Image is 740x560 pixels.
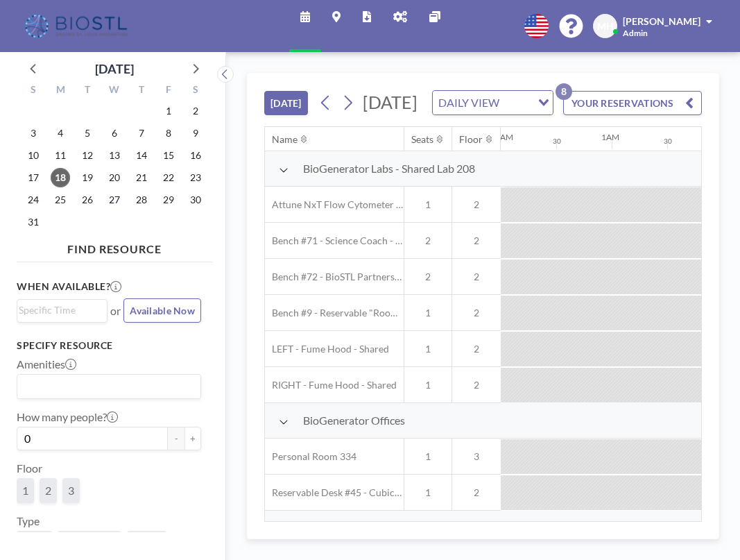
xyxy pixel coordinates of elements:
span: 2 [452,235,501,247]
span: Bench #71 - Science Coach - BioSTL Bench [265,235,404,247]
span: 1 [404,198,451,211]
div: S [20,82,47,100]
span: Sunday, August 17, 2025 [24,168,43,187]
span: 1 [404,343,451,355]
span: Conference Rooms [303,521,394,535]
span: Friday, August 1, 2025 [159,101,178,121]
span: BioGenerator Offices [303,414,405,427]
span: Friday, August 8, 2025 [159,124,178,143]
div: Floor [459,133,483,146]
span: Tuesday, August 12, 2025 [78,146,97,165]
span: Monday, August 4, 2025 [51,124,70,143]
input: Search for option [19,377,193,396]
div: 12AM [490,132,513,142]
span: 1 [404,450,451,463]
div: T [128,82,155,100]
div: F [155,82,182,100]
span: Monday, August 11, 2025 [51,146,70,165]
span: 1 [404,486,451,499]
span: Bench #9 - Reservable "RoomZilla" Bench [265,307,404,319]
span: Monday, August 25, 2025 [51,190,70,210]
span: Attune NxT Flow Cytometer - Bench #25 [265,198,404,211]
span: Friday, August 15, 2025 [159,146,178,165]
span: Personal Room 334 [265,450,356,463]
div: Search for option [17,375,200,398]
span: Bench #72 - BioSTL Partnerships & Apprenticeships Bench [265,271,404,283]
span: Monday, August 18, 2025 [51,168,70,187]
span: 1 [22,484,28,498]
button: - [168,427,184,450]
input: Search for option [19,303,99,318]
span: 2 [452,271,501,283]
span: Admin [623,28,648,38]
span: 1 [404,307,451,319]
span: Thursday, August 7, 2025 [132,124,151,143]
div: Search for option [17,300,107,321]
span: Thursday, August 14, 2025 [132,146,151,165]
span: Sunday, August 10, 2025 [24,146,43,165]
span: [DATE] [363,92,418,112]
span: BioGenerator Labs - Shared Lab 208 [303,162,475,176]
span: DAILY VIEW [436,94,502,112]
p: 8 [556,83,572,100]
span: Tuesday, August 19, 2025 [78,168,97,187]
span: Wednesday, August 6, 2025 [105,124,124,143]
span: Tuesday, August 26, 2025 [78,190,97,210]
label: Amenities [17,357,76,371]
span: Thursday, August 21, 2025 [132,168,151,187]
button: Available Now [123,298,201,323]
div: T [74,82,101,100]
span: 2 [452,343,501,355]
div: W [101,82,128,100]
div: Name [272,133,298,146]
span: Saturday, August 2, 2025 [186,101,205,121]
div: 30 [553,137,561,146]
span: MH [597,20,614,33]
span: Available Now [130,305,195,316]
span: Tuesday, August 5, 2025 [78,124,97,143]
button: + [184,427,201,450]
span: or [110,304,121,318]
span: 2 [45,484,51,498]
img: organization-logo [22,12,132,40]
span: Reservable Desk #45 - Cubicle Area (Office 206) [265,486,404,499]
div: S [182,82,209,100]
span: Sunday, August 3, 2025 [24,124,43,143]
button: YOUR RESERVATIONS8 [563,91,702,115]
div: 1AM [601,132,619,142]
span: Sunday, August 31, 2025 [24,212,43,232]
span: Wednesday, August 27, 2025 [105,190,124,210]
h4: FIND RESOURCE [17,237,212,256]
span: 2 [404,235,451,247]
span: Wednesday, August 20, 2025 [105,168,124,187]
span: 2 [404,271,451,283]
span: Sunday, August 24, 2025 [24,190,43,210]
label: How many people? [17,410,118,424]
button: [DATE] [264,91,308,115]
div: 30 [664,137,672,146]
span: Friday, August 29, 2025 [159,190,178,210]
div: Seats [411,133,433,146]
div: [DATE] [95,59,134,78]
span: 1 [404,379,451,391]
span: 2 [452,307,501,319]
span: 2 [452,198,501,211]
span: Saturday, August 9, 2025 [186,124,205,143]
span: Friday, August 22, 2025 [159,168,178,187]
h3: Specify resource [17,339,201,352]
span: 3 [452,450,501,463]
span: Saturday, August 30, 2025 [186,190,205,210]
span: 2 [452,486,501,499]
span: RIGHT - Fume Hood - Shared [265,379,397,391]
span: [PERSON_NAME] [623,15,700,27]
span: Saturday, August 16, 2025 [186,146,205,165]
label: Type [17,514,40,528]
input: Search for option [504,94,530,112]
span: Saturday, August 23, 2025 [186,168,205,187]
span: LEFT - Fume Hood - Shared [265,343,389,355]
span: 2 [452,379,501,391]
div: Search for option [433,91,553,114]
div: M [47,82,74,100]
label: Floor [17,461,42,475]
span: Wednesday, August 13, 2025 [105,146,124,165]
